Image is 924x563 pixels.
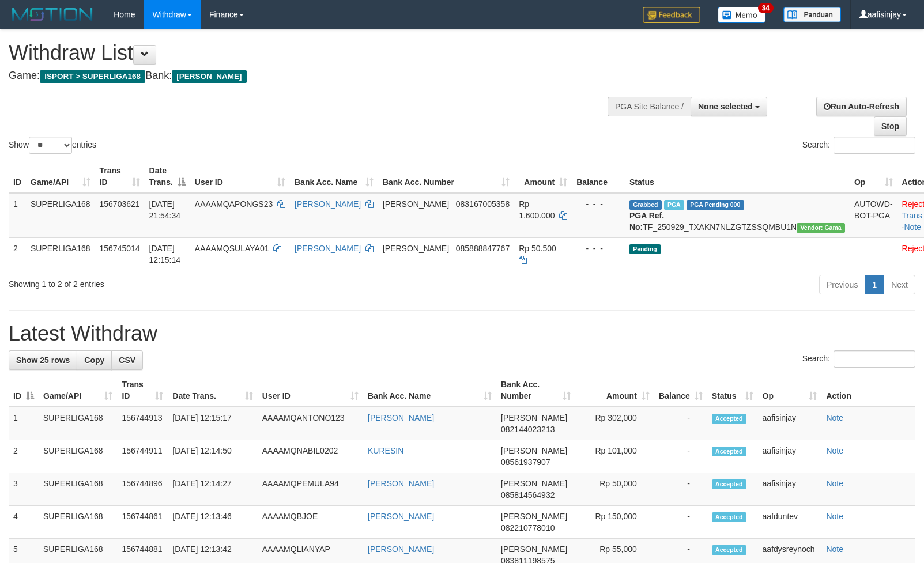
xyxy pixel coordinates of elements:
[26,237,95,270] td: SUPERLIGA168
[654,473,707,506] td: -
[519,244,556,253] span: Rp 50.500
[783,7,841,22] img: panduan.png
[826,545,843,554] a: Note
[117,506,168,539] td: 156744861
[149,244,181,265] span: [DATE] 12:15:14
[712,447,746,456] span: Accepted
[865,275,884,294] a: 1
[575,440,654,473] td: Rp 101,000
[9,473,39,506] td: 3
[26,193,95,238] td: SUPERLIGA168
[111,350,143,370] a: CSV
[834,137,915,154] input: Search:
[850,193,897,238] td: AUTOWD-BOT-PGA
[119,356,135,365] span: CSV
[9,160,26,193] th: ID
[826,446,843,455] a: Note
[572,160,625,193] th: Balance
[40,70,145,83] span: ISPORT > SUPERLIGA168
[368,512,434,521] a: [PERSON_NAME]
[195,244,269,253] span: AAAAMQSULAYA01
[117,440,168,473] td: 156744911
[501,446,567,455] span: [PERSON_NAME]
[39,440,117,473] td: SUPERLIGA168
[16,356,70,365] span: Show 25 rows
[643,7,700,23] img: Feedback.jpg
[501,413,567,422] span: [PERSON_NAME]
[802,137,915,154] label: Search:
[149,199,181,220] span: [DATE] 21:54:34
[117,473,168,506] td: 156744896
[501,425,555,434] span: Copy 082144023213 to clipboard
[519,199,555,220] span: Rp 1.600.000
[9,41,605,65] h1: Withdraw List
[84,356,104,365] span: Copy
[698,102,753,111] span: None selected
[77,350,112,370] a: Copy
[9,274,376,290] div: Showing 1 to 2 of 2 entries
[884,275,915,294] a: Next
[874,116,907,136] a: Stop
[654,506,707,539] td: -
[496,374,575,407] th: Bank Acc. Number: activate to sort column ascending
[758,440,822,473] td: aafisinjay
[629,200,662,210] span: Grabbed
[758,506,822,539] td: aafduntev
[712,545,746,555] span: Accepted
[9,350,77,370] a: Show 25 rows
[576,243,620,254] div: - - -
[26,160,95,193] th: Game/API: activate to sort column ascending
[117,374,168,407] th: Trans ID: activate to sort column ascending
[687,200,744,210] span: PGA Pending
[816,97,907,116] a: Run Auto-Refresh
[100,244,140,253] span: 156745014
[501,458,550,467] span: Copy 08561937907 to clipboard
[168,473,257,506] td: [DATE] 12:14:27
[168,374,257,407] th: Date Trans.: activate to sort column ascending
[575,407,654,440] td: Rp 302,000
[117,407,168,440] td: 156744913
[363,374,496,407] th: Bank Acc. Name: activate to sort column ascending
[575,473,654,506] td: Rp 50,000
[575,506,654,539] td: Rp 150,000
[9,193,26,238] td: 1
[501,545,567,554] span: [PERSON_NAME]
[576,198,620,210] div: - - -
[826,479,843,488] a: Note
[821,374,915,407] th: Action
[625,160,850,193] th: Status
[295,199,361,209] a: [PERSON_NAME]
[850,160,897,193] th: Op: activate to sort column ascending
[712,512,746,522] span: Accepted
[368,446,403,455] a: KURESIN
[258,506,363,539] td: AAAAMQBJOE
[39,374,117,407] th: Game/API: activate to sort column ascending
[758,473,822,506] td: aafisinjay
[514,160,572,193] th: Amount: activate to sort column ascending
[608,97,691,116] div: PGA Site Balance /
[258,473,363,506] td: AAAAMQPEMULA94
[290,160,378,193] th: Bank Acc. Name: activate to sort column ascending
[654,440,707,473] td: -
[712,479,746,489] span: Accepted
[501,479,567,488] span: [PERSON_NAME]
[368,479,434,488] a: [PERSON_NAME]
[691,97,767,116] button: None selected
[368,545,434,554] a: [PERSON_NAME]
[39,506,117,539] td: SUPERLIGA168
[904,222,921,232] a: Note
[172,70,246,83] span: [PERSON_NAME]
[190,160,290,193] th: User ID: activate to sort column ascending
[378,160,514,193] th: Bank Acc. Number: activate to sort column ascending
[654,407,707,440] td: -
[9,70,605,82] h4: Game: Bank:
[625,193,850,238] td: TF_250929_TXAKN7NLZGTZSSQMBU1N
[295,244,361,253] a: [PERSON_NAME]
[9,374,39,407] th: ID: activate to sort column descending
[664,200,684,210] span: Marked by aafchhiseyha
[9,322,915,345] h1: Latest Withdraw
[9,506,39,539] td: 4
[9,237,26,270] td: 2
[797,223,845,233] span: Vendor URL: https://trx31.1velocity.biz
[501,490,555,500] span: Copy 085814564932 to clipboard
